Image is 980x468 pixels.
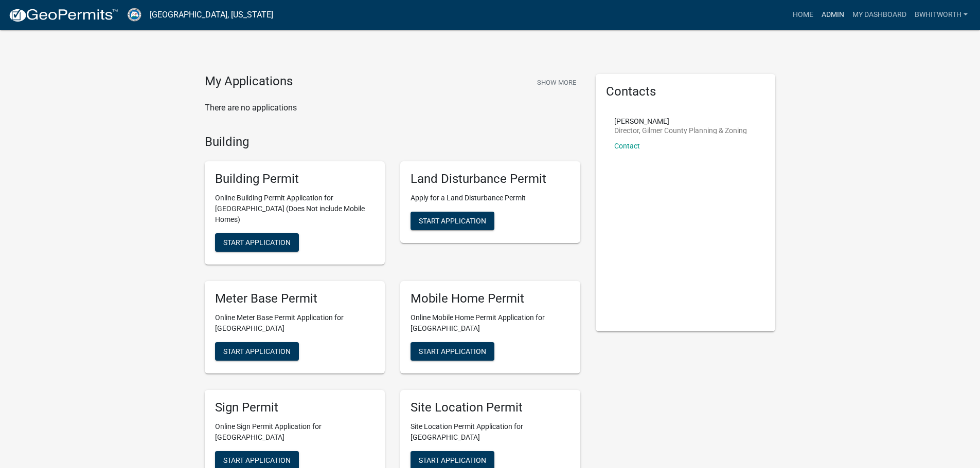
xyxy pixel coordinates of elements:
h5: Contacts [606,84,765,99]
a: Contact [614,142,640,150]
span: Start Application [419,347,486,355]
h5: Meter Base Permit [215,291,375,306]
button: Start Application [411,212,494,230]
span: Start Application [419,217,486,225]
h5: Sign Permit [215,400,375,415]
span: Start Application [223,456,291,464]
span: Start Application [419,456,486,464]
span: Start Application [223,238,291,247]
h5: Land Disturbance Permit [411,172,570,186]
p: Site Location Permit Application for [GEOGRAPHIC_DATA] [411,421,570,443]
span: Start Application [223,347,291,355]
button: Start Application [411,342,494,361]
a: Admin [817,5,848,25]
img: Gilmer County, Georgia [127,8,141,22]
h5: Site Location Permit [411,400,570,415]
p: Apply for a Land Disturbance Permit [411,193,570,203]
a: My Dashboard [848,5,911,25]
p: [PERSON_NAME] [614,118,747,125]
p: Online Sign Permit Application for [GEOGRAPHIC_DATA] [215,421,375,443]
a: [GEOGRAPHIC_DATA], [US_STATE] [150,6,273,24]
button: Start Application [215,342,299,361]
h4: My Applications [205,74,293,89]
p: Online Meter Base Permit Application for [GEOGRAPHIC_DATA] [215,312,375,334]
h5: Building Permit [215,172,375,186]
p: Online Building Permit Application for [GEOGRAPHIC_DATA] (Does Not include Mobile Homes) [215,193,375,225]
button: Start Application [215,233,299,252]
a: BWhitworth [911,5,972,25]
p: Director, Gilmer County Planning & Zoning [614,127,747,134]
p: There are no applications [205,102,580,114]
h4: Building [205,135,580,149]
p: Online Mobile Home Permit Application for [GEOGRAPHIC_DATA] [411,312,570,334]
a: Home [789,5,817,25]
h5: Mobile Home Permit [411,291,570,306]
button: Show More [533,74,580,91]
